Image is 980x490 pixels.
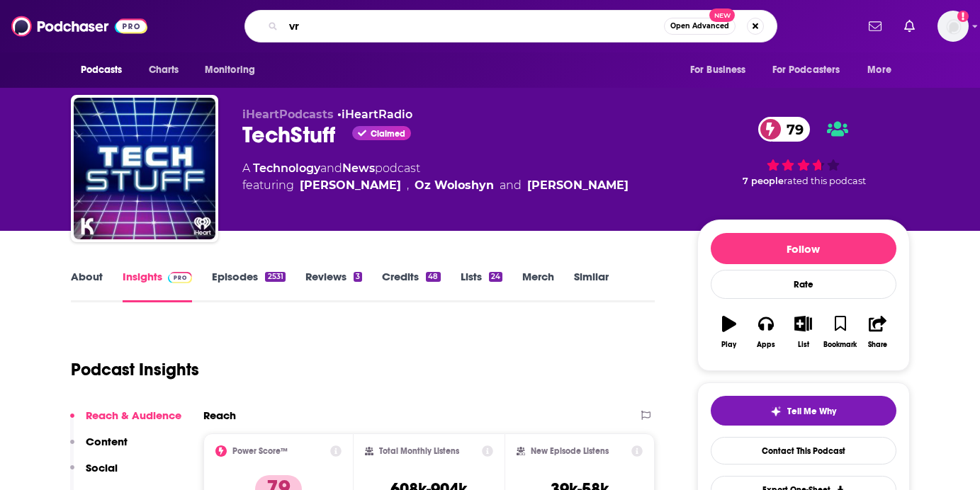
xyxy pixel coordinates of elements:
span: Monitoring [205,60,255,80]
button: Open AdvancedNew [664,18,736,35]
button: Play [711,307,748,358]
div: List [798,341,809,349]
a: Merch [522,270,554,302]
span: and [500,177,522,194]
div: 2531 [265,272,285,282]
span: 79 [772,117,811,142]
div: 48 [426,272,440,282]
img: Podchaser - Follow, Share and Rate Podcasts [11,13,147,40]
button: Social [70,461,118,487]
div: Apps [757,341,775,349]
a: Similar [574,270,609,302]
img: Podchaser Pro [168,272,193,283]
span: 7 people [743,176,784,186]
span: For Business [690,60,746,80]
button: open menu [763,57,861,84]
div: Play [721,341,736,349]
span: New [709,8,735,22]
a: Credits48 [382,270,440,302]
a: Show notifications dropdown [863,14,887,38]
h2: New Episode Listens [531,446,609,456]
div: Bookmark [823,341,857,349]
span: Podcasts [81,60,123,80]
a: Contact This Podcast [711,437,896,465]
a: [PERSON_NAME] [527,177,629,194]
button: open menu [195,57,274,84]
span: For Podcasters [772,60,840,80]
a: InsightsPodchaser Pro [123,270,193,302]
span: featuring [242,177,629,194]
a: Charts [140,57,188,84]
a: 79 [758,117,811,142]
span: , [407,177,409,194]
div: Share [868,341,887,349]
div: 24 [489,272,502,282]
a: Lists24 [461,270,502,302]
p: Social [86,461,118,474]
input: Search podcasts, credits, & more... [283,15,664,38]
div: Search podcasts, credits, & more... [244,10,777,42]
a: News [342,161,375,175]
button: tell me why sparkleTell Me Why [711,396,896,426]
svg: Add a profile image [957,11,969,22]
a: About [71,270,103,302]
a: iHeartRadio [342,108,412,121]
button: Bookmark [822,307,859,358]
div: 3 [354,272,362,282]
span: Logged in as SolComms [937,11,969,42]
span: rated this podcast [784,176,866,186]
span: Open Advanced [670,23,729,30]
button: Show profile menu [937,11,969,42]
button: Reach & Audience [70,409,181,435]
h1: Podcast Insights [71,359,199,380]
button: List [784,307,821,358]
button: Content [70,435,128,461]
p: Content [86,435,128,448]
button: Follow [711,233,896,264]
a: [PERSON_NAME] [300,177,401,194]
button: Apps [748,307,784,358]
a: Oz Woloshyn [415,177,494,194]
span: More [867,60,891,80]
a: Reviews3 [305,270,362,302]
img: TechStuff [74,98,215,239]
a: Show notifications dropdown [899,14,920,38]
div: 79 7 peoplerated this podcast [697,108,910,195]
span: Tell Me Why [787,406,836,417]
a: Technology [253,161,320,175]
img: tell me why sparkle [770,406,782,417]
button: open menu [857,57,909,84]
span: iHeartPodcasts [242,108,334,121]
span: Claimed [371,130,405,137]
div: Rate [711,270,896,299]
h2: Total Monthly Listens [379,446,459,456]
button: open menu [71,57,141,84]
span: Charts [149,60,179,80]
button: open menu [680,57,764,84]
span: • [337,108,412,121]
p: Reach & Audience [86,409,181,422]
h2: Reach [203,409,236,422]
img: User Profile [937,11,969,42]
button: Share [859,307,896,358]
a: Episodes2531 [212,270,285,302]
h2: Power Score™ [232,446,288,456]
div: A podcast [242,160,629,194]
span: and [320,161,342,175]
